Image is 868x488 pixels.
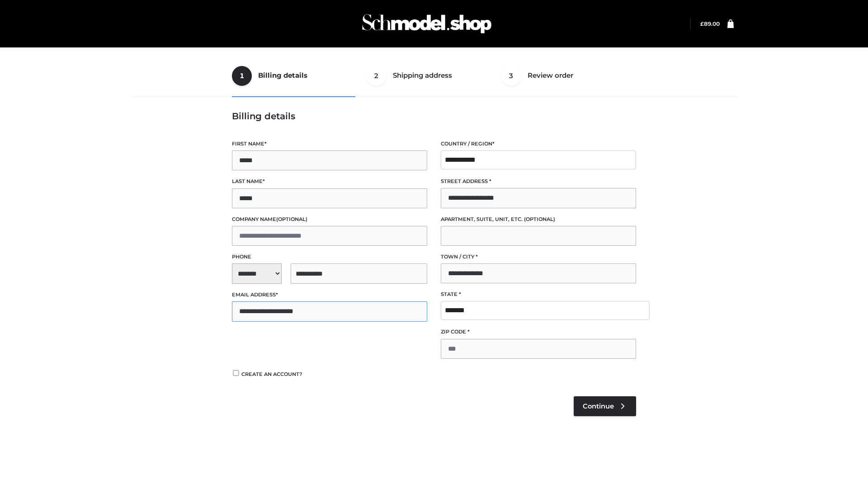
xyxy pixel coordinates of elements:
label: Last name [232,177,427,186]
h3: Billing details [232,111,636,122]
label: Town / City [441,253,636,261]
label: State [441,290,636,299]
label: First name [232,140,427,148]
a: £89.00 [700,20,720,27]
label: Street address [441,177,636,186]
label: Company name [232,215,427,224]
label: ZIP Code [441,328,636,336]
span: Create an account? [241,371,302,377]
span: £ [700,20,704,27]
input: Create an account? [232,370,240,376]
label: Apartment, suite, unit, etc. [441,215,636,224]
span: Continue [583,402,614,410]
label: Phone [232,253,427,261]
img: Schmodel Admin 964 [359,6,495,42]
span: (optional) [524,216,555,222]
a: Continue [574,396,636,416]
label: Email address [232,291,427,299]
span: (optional) [276,216,307,222]
label: Country / Region [441,140,636,148]
bdi: 89.00 [700,20,720,27]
